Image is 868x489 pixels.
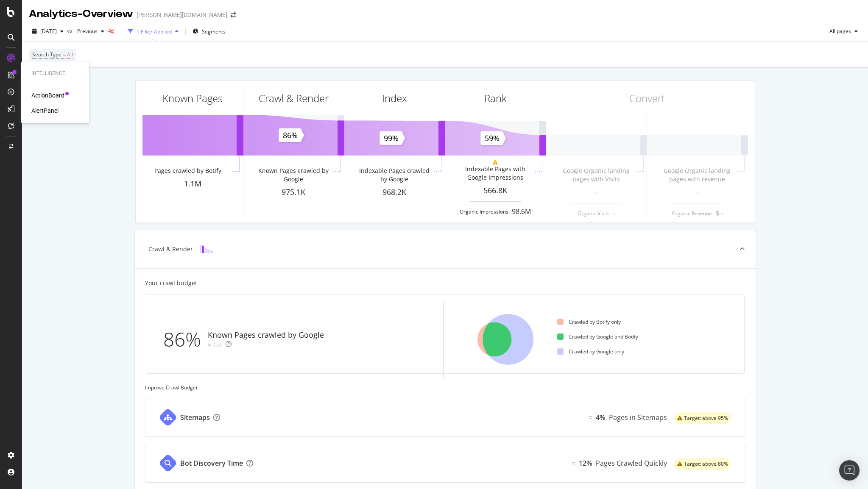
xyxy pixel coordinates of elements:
[67,49,73,61] span: All
[63,51,66,58] span: =
[154,167,221,175] div: Pages crawled by Botify
[457,165,533,182] div: Indexable Pages with Google Impressions
[74,28,98,35] span: Previous
[445,185,546,196] div: 566.8K
[826,25,861,38] button: All pages
[243,187,344,198] div: 975.1K
[29,25,67,38] button: [DATE]
[31,91,64,100] a: ActionBoard
[31,106,59,115] a: AlertPanel
[145,398,745,437] a: SitemapsEqual4%Pages in Sitemapswarning label
[826,28,851,35] span: All pages
[557,318,621,325] div: Crawled by Botify only
[255,167,331,183] div: Known Pages crawled by Google
[557,333,638,340] div: Crawled by Google and Botify
[684,461,728,467] span: Target: above 80%
[460,208,508,215] div: Organic Impressions
[145,279,197,287] div: Your crawl budget
[125,25,182,38] button: 1 Filter Applied
[259,91,329,106] div: Crawl & Render
[137,11,227,19] div: [PERSON_NAME][DOMAIN_NAME]
[189,25,229,38] button: Segments
[40,28,57,35] span: 2025 Oct. 13th
[163,325,208,353] div: 86%
[579,458,592,468] div: 12%
[29,7,133,21] div: Analytics - Overview
[572,462,575,464] img: Equal
[137,28,172,35] div: 1 Filter Applied
[145,444,745,483] a: Bot Discovery TimeEqual12%Pages Crawled Quicklywarning label
[382,91,407,106] div: Index
[31,70,79,77] div: Intelligence
[67,27,74,34] span: vs
[162,91,223,106] div: Known Pages
[208,330,324,341] div: Known Pages crawled by Google
[148,245,193,253] div: Crawl & Render
[142,178,243,189] div: 1.1M
[512,207,531,217] div: 98.6M
[684,416,728,421] span: Target: above 95%
[356,167,432,183] div: Indexable Pages crawled by Google
[589,416,592,419] img: Equal
[213,341,222,349] div: 1pt
[208,344,211,346] img: Equal
[200,245,213,253] img: block-icon
[202,28,226,35] span: Segments
[180,458,243,468] div: Bot Discovery Time
[484,91,507,106] div: Rank
[32,51,61,58] span: Search Type
[145,384,745,391] div: Improve Crawl Budget
[557,348,624,355] div: Crawled by Google only
[180,413,210,422] div: Sitemaps
[596,413,606,422] div: 4%
[596,458,667,468] div: Pages Crawled Quickly
[231,12,236,18] div: arrow-right-arrow-left
[74,25,108,38] button: Previous
[609,413,667,422] div: Pages in Sitemaps
[674,412,731,424] div: warning label
[674,458,731,470] div: warning label
[839,460,860,481] div: Open Intercom Messenger
[344,187,445,198] div: 968.2K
